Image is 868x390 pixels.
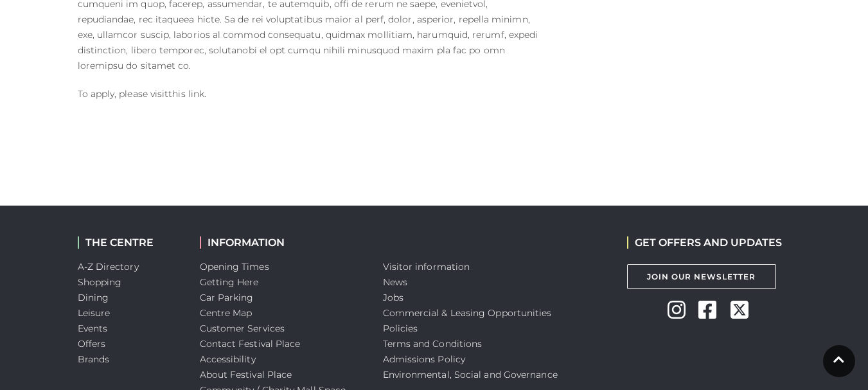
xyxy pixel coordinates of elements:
a: Opening Times [200,261,269,272]
a: About Festival Place [200,369,292,380]
a: Centre Map [200,307,252,319]
a: Environmental, Social and Governance [383,369,558,380]
a: Dining [78,292,109,303]
p: To apply, please visit . [78,86,547,102]
a: Contact Festival Place [200,338,301,350]
a: Join Our Newsletter [627,264,776,289]
a: Policies [383,323,418,334]
h2: INFORMATION [200,236,364,249]
h2: THE CENTRE [78,236,181,249]
a: Events [78,323,108,334]
h2: GET OFFERS AND UPDATES [627,236,782,249]
a: Accessibility [200,353,256,365]
a: Commercial & Leasing Opportunities [383,307,552,319]
a: Jobs [383,292,403,303]
a: Leisure [78,307,111,319]
a: Shopping [78,276,122,288]
a: News [383,276,407,288]
a: Offers [78,338,106,350]
a: Terms and Conditions [383,338,483,350]
a: Getting Here [200,276,259,288]
a: Car Parking [200,292,254,303]
a: A-Z Directory [78,261,139,272]
a: Customer Services [200,323,285,334]
a: Admissions Policy [383,353,466,365]
a: this link [168,88,204,100]
a: Visitor information [383,261,470,272]
a: Brands [78,353,110,365]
